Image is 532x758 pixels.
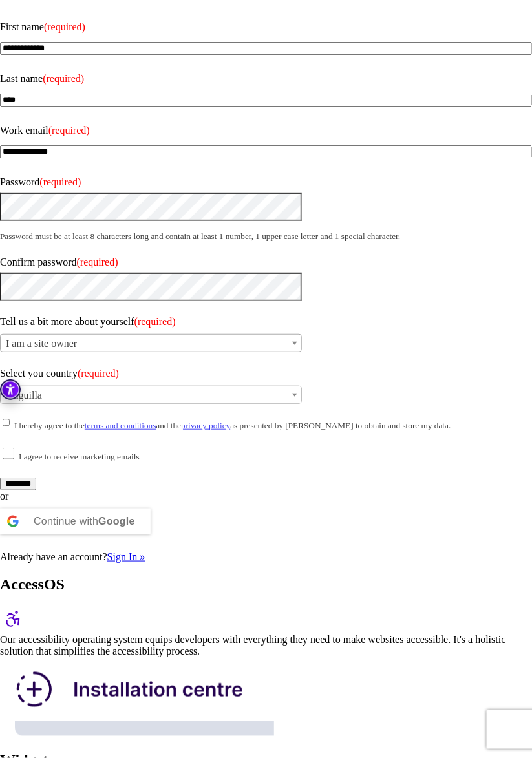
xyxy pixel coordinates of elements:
span: (required) [43,73,84,84]
input: I agree to receive marketing emails [3,448,14,459]
span: (required) [44,21,85,32]
span: I am a site owner [1,335,301,353]
span: (required) [39,176,81,187]
span: (required) [48,125,90,136]
div: Continue with [34,509,135,534]
span: Anguilla [1,386,301,405]
small: I hereby agree to the and the as presented by [PERSON_NAME] to obtain and store my data. [14,421,451,430]
input: I hereby agree to theterms and conditionsand theprivacy policyas presented by [PERSON_NAME] to ob... [3,417,10,428]
a: Sign In » [107,551,145,562]
b: Google [98,516,135,527]
a: terms and conditions [85,421,156,430]
a: privacy policy [181,421,230,430]
span: (required) [78,368,119,379]
span: (required) [77,257,118,268]
span: (required) [134,316,176,327]
small: I agree to receive marketing emails [19,452,140,461]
